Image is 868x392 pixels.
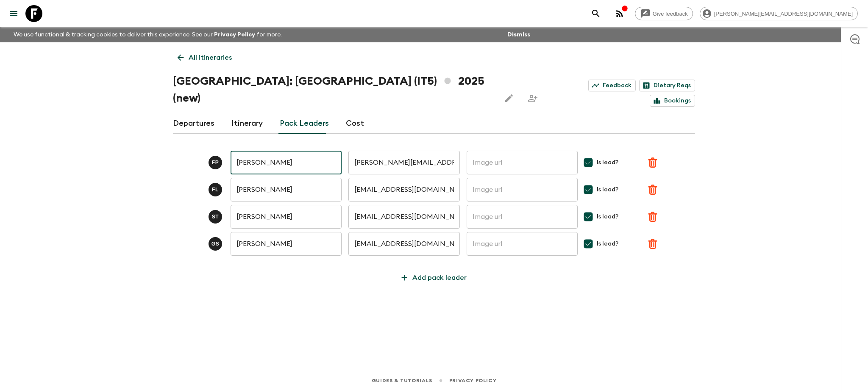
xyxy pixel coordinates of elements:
[395,269,473,286] button: Add pack leader
[505,29,532,41] button: Dismiss
[348,232,459,256] input: Pack leader's email address
[639,80,695,91] a: Dietary Reqs
[10,27,285,42] p: We use functional & tracking cookies to deliver this experience. See our for more.
[412,273,467,283] p: Add pack leader
[189,52,232,63] p: All itineraries
[597,185,618,194] span: Is lead?
[467,151,578,174] input: Image url
[597,213,618,221] span: Is lead?
[709,11,857,17] span: [PERSON_NAME][EMAIL_ADDRESS][DOMAIN_NAME]
[467,232,578,256] input: Image url
[231,232,342,256] input: Pack leader's full name
[173,113,214,134] a: Departures
[348,178,459,202] input: Pack leader's email address
[648,11,693,17] span: Give feedback
[231,178,342,202] input: Pack leader's full name
[280,113,329,134] a: Pack Leaders
[211,240,220,247] p: G S
[212,159,219,166] p: F P
[212,213,219,220] p: S T
[700,7,858,20] div: [PERSON_NAME][EMAIL_ADDRESS][DOMAIN_NAME]
[650,95,695,107] a: Bookings
[212,186,219,193] p: F L
[449,376,496,385] a: Privacy Policy
[587,5,604,22] button: search adventures
[5,5,22,22] button: menu
[231,151,342,174] input: Pack leader's full name
[346,113,364,134] a: Cost
[588,80,636,91] a: Feedback
[467,178,578,202] input: Image url
[597,240,618,248] span: Is lead?
[372,376,432,385] a: Guides & Tutorials
[214,32,255,38] a: Privacy Policy
[501,90,517,107] button: Edit this itinerary
[348,205,459,229] input: Pack leader's email address
[231,205,342,229] input: Pack leader's full name
[524,90,541,107] span: Share this itinerary
[597,158,618,167] span: Is lead?
[635,7,693,20] a: Give feedback
[231,113,263,134] a: Itinerary
[173,49,236,66] a: All itineraries
[173,73,494,107] h1: [GEOGRAPHIC_DATA]: [GEOGRAPHIC_DATA] (IT5) 2025 (new)
[467,205,578,229] input: Image url
[348,151,459,174] input: Pack leader's email address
